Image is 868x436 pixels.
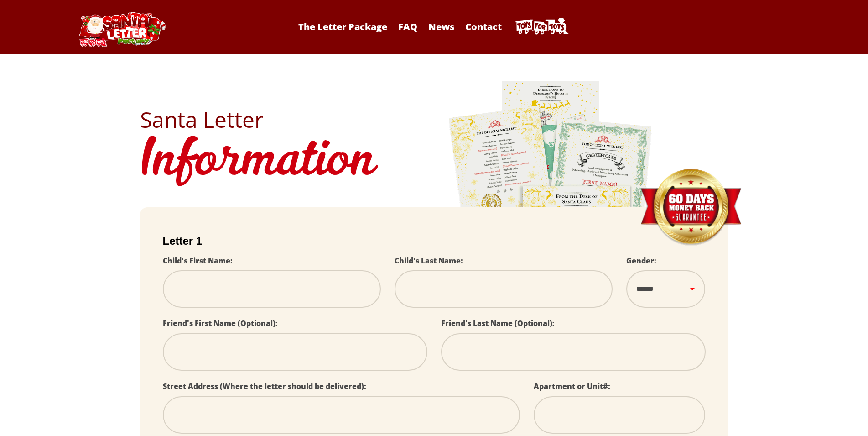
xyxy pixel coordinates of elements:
[626,256,656,266] label: Gender:
[395,256,463,266] label: Child's Last Name:
[639,168,742,247] img: Money Back Guarantee
[163,256,233,266] label: Child's First Name:
[163,235,706,247] h2: Letter 1
[163,381,366,391] label: Street Address (Where the letter should be delivered):
[76,12,167,47] img: Santa Letter Logo
[534,381,610,391] label: Apartment or Unit#:
[394,21,422,33] a: FAQ
[294,21,392,33] a: The Letter Package
[448,80,653,335] img: letters.png
[163,318,278,328] label: Friend's First Name (Optional):
[441,318,555,328] label: Friend's Last Name (Optional):
[424,21,459,33] a: News
[140,109,728,131] h2: Santa Letter
[140,131,728,194] h1: Information
[461,21,506,33] a: Contact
